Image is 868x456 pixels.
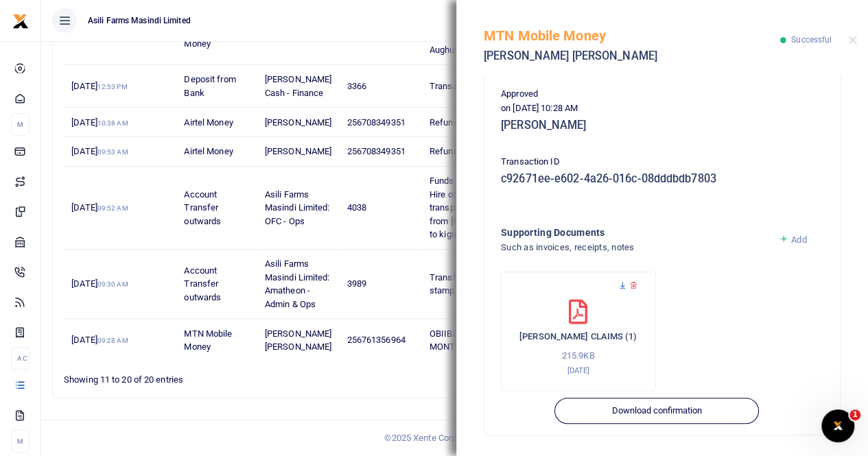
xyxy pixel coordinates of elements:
[71,202,128,213] span: [DATE]
[184,265,221,302] span: Account Transfer outwards
[484,49,780,63] h5: [PERSON_NAME] [PERSON_NAME]
[11,430,30,453] li: M
[501,155,823,169] p: Transaction ID
[12,13,29,29] img: logo-small
[64,365,384,387] div: Showing 11 to 20 of 20 entries
[97,119,128,127] small: 10:38 AM
[12,15,29,25] a: logo-small logo-large logo-large
[347,81,366,91] span: 3366
[265,189,330,226] span: Asili Farms Masindi Limited: OFC - Ops
[82,14,196,27] span: Asili Farms Masindi Limited
[71,81,127,91] span: [DATE]
[791,235,806,245] span: Add
[97,204,128,212] small: 09:52 AM
[347,278,366,289] span: 3989
[430,176,535,239] span: Funds transfer OFC for Hire of selfloader to transport maize headers from [GEOGRAPHIC_DATA] to ki...
[347,335,405,345] span: 256761356964
[515,349,642,363] p: 215.9KB
[97,148,128,156] small: 09:53 AM
[265,146,331,156] span: [PERSON_NAME]
[515,331,642,342] h6: [PERSON_NAME] CLAIMS (1)
[265,259,330,309] span: Asili Farms Masindi Limited: Amatheon - Admin & Ops
[97,280,128,288] small: 09:30 AM
[430,117,516,128] span: Refund to Ben for fuel
[11,347,30,370] li: Ac
[567,365,589,375] small: [DATE]
[184,328,232,352] span: MTN Mobile Money
[821,409,854,442] iframe: Intercom live chat
[184,117,233,128] span: Airtel Money
[265,328,331,352] span: [PERSON_NAME] [PERSON_NAME]
[184,146,233,156] span: Airtel Money
[501,272,656,391] div: OBIBI JOHN JULY SALARY CLAIMS (1)
[501,240,768,255] h4: Such as invoices, receipts, notes
[848,36,857,45] button: Close
[184,25,232,49] span: MTN Mobile Money
[484,27,780,44] h5: MTN Mobile Money
[849,409,860,420] span: 1
[791,35,832,45] span: Successful
[501,101,823,116] p: on [DATE] 10:28 AM
[347,146,405,156] span: 256708349351
[184,189,221,226] span: Account Transfer outwards
[501,225,768,240] h4: Supporting Documents
[347,117,405,128] span: 256708349351
[430,328,528,352] span: OBIIBI SALARY FOR THE MONTH OF JULY
[71,278,128,289] span: [DATE]
[501,119,823,132] h5: [PERSON_NAME]
[501,87,823,101] p: Approved
[779,235,807,245] a: Add
[71,117,128,128] span: [DATE]
[97,337,128,344] small: 09:28 AM
[430,81,510,91] span: Transaction Deposit
[501,172,823,186] h5: c92671ee-e602-4a26-016c-08dddbdb7803
[430,146,518,156] span: Refund to Ben for Visa
[554,398,758,424] button: Download confirmation
[430,272,529,296] span: Transfer to Amatheon for stamp
[265,117,331,128] span: [PERSON_NAME]
[71,335,128,345] span: [DATE]
[347,202,366,213] span: 4038
[97,83,128,91] small: 12:53 PM
[265,74,331,98] span: [PERSON_NAME] Cash - Finance
[71,146,128,156] span: [DATE]
[11,113,30,136] li: M
[184,74,235,98] span: Deposit from Bank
